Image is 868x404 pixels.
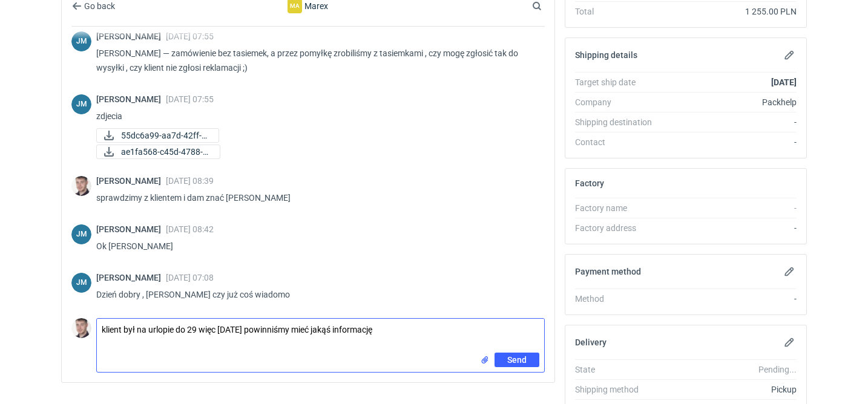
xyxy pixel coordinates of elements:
[96,224,166,234] span: [PERSON_NAME]
[575,76,663,88] div: Target ship date
[575,363,663,376] div: State
[166,273,214,282] span: [DATE] 07:08
[663,202,797,214] div: -
[96,145,217,159] div: ae1fa568-c45d-4788-8817-7212520b5bf0.jpg
[71,273,91,293] figcaption: JM
[96,145,220,159] a: ae1fa568-c45d-4788-8...
[663,293,797,305] div: -
[663,222,797,234] div: -
[82,2,115,10] span: Go back
[96,31,166,41] span: [PERSON_NAME]
[96,109,535,123] p: zdjecia
[71,31,91,51] div: Joanna Myślak
[71,318,91,338] img: Maciej Sikora
[495,353,539,367] button: Send
[96,128,217,143] div: 55dc6a99-aa7d-42ff-a306-a7e054a55f97.jpg
[575,337,607,347] h2: Delivery
[96,46,535,75] p: [PERSON_NAME] — zamówienie bez tasiemek, a przez pomyłkę zrobiliśmy z tasiemkami , czy mogę zgłos...
[575,293,663,305] div: Method
[663,136,797,148] div: -
[575,267,641,276] h2: Payment method
[166,94,214,104] span: [DATE] 07:55
[97,319,544,353] textarea: klient był na urlopie do 29 więc [DATE] powinniśmy mieć jakąś informację
[663,5,797,18] div: 1 255.00 PLN
[96,94,166,104] span: [PERSON_NAME]
[758,365,797,374] em: Pending...
[121,129,209,142] span: 55dc6a99-aa7d-42ff-a...
[575,96,663,108] div: Company
[71,224,91,244] div: Joanna Myślak
[71,176,91,196] img: Maciej Sikora
[96,273,166,282] span: [PERSON_NAME]
[575,50,637,60] h2: Shipping details
[575,222,663,234] div: Factory address
[575,116,663,128] div: Shipping destination
[575,202,663,214] div: Factory name
[166,224,214,234] span: [DATE] 08:42
[166,31,214,41] span: [DATE] 07:55
[663,383,797,396] div: Pickup
[771,77,797,87] strong: [DATE]
[782,48,797,62] button: Edit shipping details
[663,96,797,108] div: Packhelp
[575,5,663,18] div: Total
[121,145,210,158] span: ae1fa568-c45d-4788-8...
[166,176,214,186] span: [DATE] 08:39
[71,94,91,114] div: Joanna Myślak
[96,176,166,186] span: [PERSON_NAME]
[71,31,91,51] figcaption: JM
[96,128,219,143] a: 55dc6a99-aa7d-42ff-a...
[96,191,535,205] p: sprawdzimy z klientem i dam znać [PERSON_NAME]
[575,178,604,188] h2: Factory
[663,116,797,128] div: -
[96,287,535,302] p: Dzień dobry , [PERSON_NAME] czy już coś wiadomo
[71,94,91,114] figcaption: JM
[782,264,797,279] button: Edit payment method
[575,383,663,396] div: Shipping method
[782,335,797,350] button: Edit delivery details
[507,356,527,364] span: Send
[96,239,535,253] p: Ok [PERSON_NAME]
[575,136,663,148] div: Contact
[71,273,91,293] div: Joanna Myślak
[71,224,91,244] figcaption: JM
